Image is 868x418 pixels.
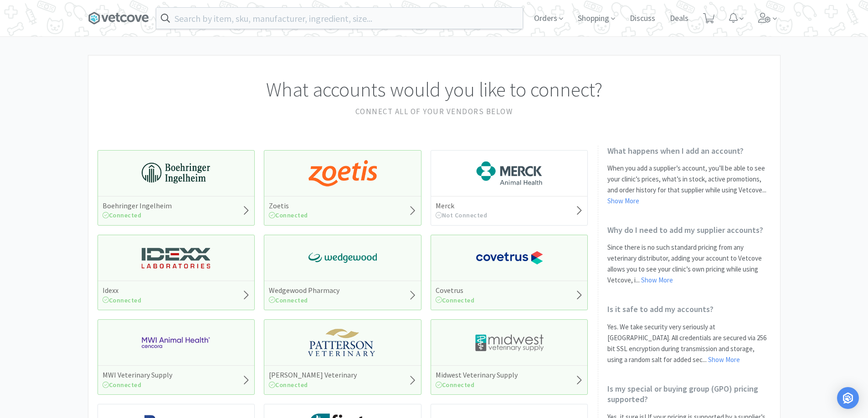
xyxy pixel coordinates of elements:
h2: Is my special or buying group (GPO) pricing supported? [607,383,771,405]
a: Discuss [626,15,659,23]
a: Deals [666,15,692,23]
p: Yes. We take security very seriously at [GEOGRAPHIC_DATA]. All credentials are secured via 256 bi... [607,322,771,365]
h5: Zoetis [269,201,308,211]
span: Connected [436,296,475,304]
img: a673e5ab4e5e497494167fe422e9a3ab.png [308,160,377,187]
img: 13250b0087d44d67bb1668360c5632f9_13.png [142,244,210,272]
a: Show More [641,276,673,284]
span: Connected [436,381,475,389]
div: Open Intercom Messenger [837,387,859,409]
a: Show More [607,196,639,205]
p: Since there is no such standard pricing from any veterinary distributor, adding your account to V... [607,242,771,286]
h5: MWI Veterinary Supply [103,370,172,380]
span: Connected [103,381,142,389]
input: Search by item, sku, manufacturer, ingredient, size... [156,8,523,29]
h5: Merck [436,201,488,211]
img: f5e969b455434c6296c6d81ef179fa71_3.png [308,329,377,356]
h2: Why do I need to add my supplier accounts? [607,225,771,235]
h5: [PERSON_NAME] Veterinary [269,370,357,380]
span: Not Connected [436,211,488,219]
img: 6d7abf38e3b8462597f4a2f88dede81e_176.png [475,160,544,187]
h5: Wedgewood Pharmacy [269,286,339,295]
img: 4dd14cff54a648ac9e977f0c5da9bc2e_5.png [475,329,544,356]
span: Connected [269,381,308,389]
h2: Is it safe to add my accounts? [607,304,771,314]
span: Connected [269,296,308,304]
h5: Covetrus [436,286,475,295]
span: Connected [103,211,142,219]
img: e40baf8987b14801afb1611fffac9ca4_8.png [308,244,377,272]
img: f6b2451649754179b5b4e0c70c3f7cb0_2.png [142,329,210,356]
img: 77fca1acd8b6420a9015268ca798ef17_1.png [475,244,544,272]
p: When you add a supplier’s account, you’ll be able to see your clinic’s prices, what’s in stock, a... [607,163,771,206]
img: 730db3968b864e76bcafd0174db25112_22.png [142,160,210,187]
h2: Connect all of your vendors below [98,106,771,118]
h5: Midwest Veterinary Supply [436,370,518,380]
h1: What accounts would you like to connect? [98,74,771,106]
span: Connected [269,211,308,219]
span: Connected [103,296,142,304]
h5: Idexx [103,286,142,295]
h2: What happens when I add an account? [607,146,771,156]
a: Show More [708,355,740,364]
h5: Boehringer Ingelheim [103,201,172,211]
